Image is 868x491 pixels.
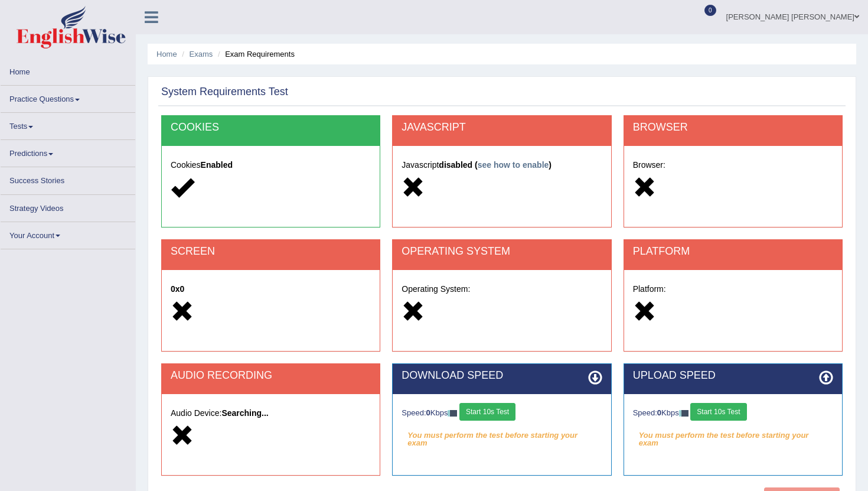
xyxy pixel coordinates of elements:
[633,122,833,134] h2: BROWSER
[1,222,135,245] a: Your Account
[171,370,371,382] h2: AUDIO RECORDING
[690,403,746,421] button: Start 10s Test
[402,122,602,134] h2: JAVASCRIPT
[633,246,833,258] h2: PLATFORM
[221,408,268,418] strong: Searching...
[171,122,371,134] h2: COOKIES
[1,140,135,163] a: Predictions
[633,370,833,382] h2: UPLOAD SPEED
[1,86,135,109] a: Practice Questions
[171,246,371,258] h2: SCREEN
[633,161,833,170] h5: Browser:
[171,284,184,294] strong: 0x0
[439,160,552,170] strong: disabled ( )
[402,403,602,424] div: Speed: Kbps
[402,285,602,294] h5: Operating System:
[633,285,833,294] h5: Platform:
[426,408,430,417] strong: 0
[201,160,233,170] strong: Enabled
[171,409,371,418] h5: Audio Device:
[402,161,602,170] h5: Javascript
[633,403,833,424] div: Speed: Kbps
[1,113,135,136] a: Tests
[1,195,135,218] a: Strategy Videos
[459,403,515,421] button: Start 10s Test
[402,246,602,258] h2: OPERATING SYSTEM
[679,410,688,417] img: ajax-loader-fb-connection.gif
[402,370,602,382] h2: DOWNLOAD SPEED
[156,50,177,58] a: Home
[657,408,661,417] strong: 0
[1,167,135,190] a: Success Stories
[704,5,716,16] span: 0
[161,86,288,98] h2: System Requirements Test
[402,427,602,444] em: You must perform the test before starting your exam
[215,48,295,60] li: Exam Requirements
[171,161,371,170] h5: Cookies
[190,50,213,58] a: Exams
[1,58,135,82] a: Home
[478,160,549,170] a: see how to enable
[448,410,457,417] img: ajax-loader-fb-connection.gif
[633,427,833,444] em: You must perform the test before starting your exam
